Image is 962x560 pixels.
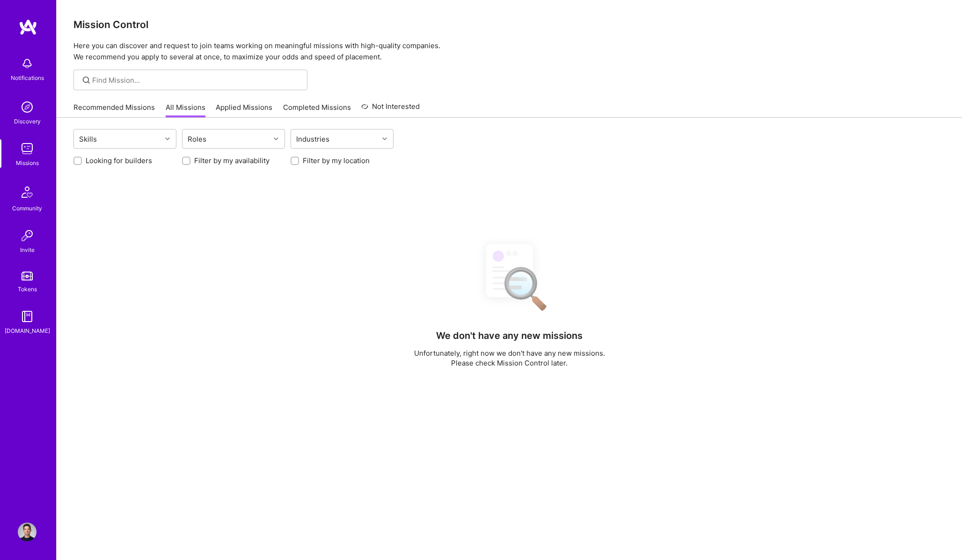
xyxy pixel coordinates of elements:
p: Here you can discover and request to join teams working on meaningful missions with high-quality ... [73,40,945,63]
div: Industries [294,132,332,146]
img: Community [16,181,38,203]
i: icon Chevron [274,136,278,141]
input: Find Mission... [92,75,300,85]
a: Completed Missions [283,102,351,118]
a: Not Interested [361,101,420,118]
img: discovery [18,98,36,116]
div: [DOMAIN_NAME] [5,326,50,336]
img: bell [18,54,36,73]
a: User Avatar [15,523,39,541]
h3: Mission Control [73,19,945,30]
a: Applied Missions [216,102,272,118]
p: Unfortunately, right now we don't have any new missions. [414,348,605,358]
label: Looking for builders [86,156,152,165]
div: Notifications [11,73,44,83]
div: Roles [185,132,209,146]
a: All Missions [166,102,205,118]
img: teamwork [18,139,36,158]
div: Skills [77,132,99,146]
img: No Results [470,236,549,317]
label: Filter by my location [303,156,370,165]
img: tokens [22,272,33,280]
img: guide book [18,307,36,326]
i: icon Chevron [165,136,170,141]
img: logo [19,19,37,36]
i: icon Chevron [382,136,387,141]
div: Community [12,203,42,213]
i: icon SearchGrey [81,75,92,86]
img: Invite [18,226,36,245]
h4: We don't have any new missions [436,330,583,341]
a: Recommended Missions [73,102,155,118]
div: Tokens [18,284,37,294]
img: User Avatar [18,523,36,541]
label: Filter by my availability [194,156,270,165]
div: Missions [16,158,39,168]
p: Please check Mission Control later. [414,358,605,368]
div: Invite [20,245,35,255]
div: Discovery [14,116,41,126]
